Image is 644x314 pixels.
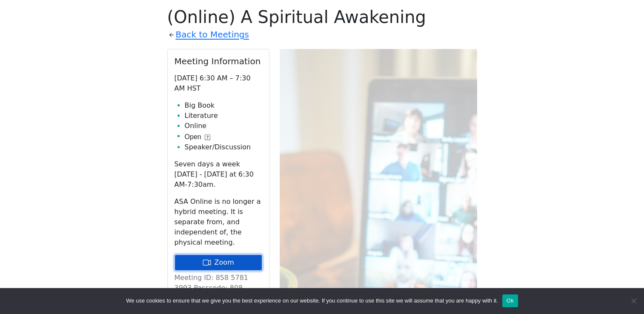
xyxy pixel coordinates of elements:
h1: (Online) A Spiritual Awakening [167,7,477,27]
p: Seven days a week [DATE] - [DATE] at 6:30 AM-7:30am. [175,159,262,190]
span: We use cookies to ensure that we give you the best experience on our website. If you continue to ... [126,297,498,305]
p: ASA Online is no longer a hybrid meeting. It is separate from, and independent of, the physical m... [175,197,262,248]
p: [DATE] 6:30 AM – 7:30 AM HST [175,73,262,94]
a: Zoom [175,254,262,271]
p: Meeting ID: 858 5781 3993 Passcode: 808 [175,273,262,293]
span: No [629,297,638,305]
span: Open [185,132,201,142]
a: Back to Meetings [176,27,249,42]
li: Literature [185,111,262,121]
li: Big Book [185,100,262,111]
button: Open [185,132,210,142]
h2: Meeting Information [175,56,262,66]
li: Speaker/Discussion [185,142,262,152]
li: Online [185,121,262,131]
button: Ok [502,294,518,307]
